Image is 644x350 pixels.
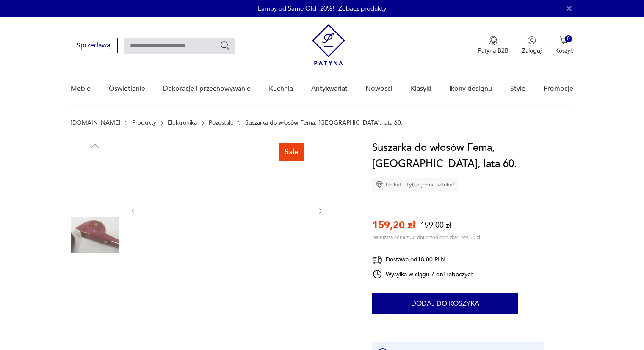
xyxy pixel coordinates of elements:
[528,36,536,44] img: Ikonka użytkownika
[522,36,542,55] button: Zaloguj
[168,119,197,126] a: Elektronika
[376,181,383,189] img: Ikona diamentu
[478,36,509,55] a: Ikona medaluPatyna B2B
[209,119,234,126] a: Pozostałe
[71,38,118,53] button: Sprzedawaj
[372,234,480,241] p: Najniższa cena z 30 dni przed obniżką: 199,00 zł
[411,72,431,105] a: Klasyki
[312,24,345,65] img: Patyna - sklep z meblami i dekoracjami vintage
[71,43,118,49] a: Sprzedawaj
[372,218,415,232] p: 159,20 zł
[555,47,573,55] p: Koszyk
[245,119,403,126] p: Suszarka do włosów Fema, [GEOGRAPHIC_DATA], lata 60.
[372,178,458,191] div: Unikat - tylko jedna sztuka!
[555,36,573,55] button: 0Koszyk
[71,157,119,205] img: Zdjęcie produktu Suszarka do włosów Fema, Polska, lata 60.
[372,254,474,265] div: Dostawa od 18,00 PLN
[311,72,348,105] a: Antykwariat
[132,119,156,126] a: Produkty
[71,211,119,259] img: Zdjęcie produktu Suszarka do włosów Fema, Polska, lata 60.
[220,40,230,50] button: Szukaj
[449,72,492,105] a: Ikony designu
[145,140,308,281] img: Zdjęcie produktu Suszarka do włosów Fema, Polska, lata 60.
[279,143,304,161] div: Sale
[338,4,386,13] a: Zobacz produkty
[109,72,145,105] a: Oświetlenie
[372,140,573,172] h1: Suszarka do włosów Fema, [GEOGRAPHIC_DATA], lata 60.
[71,72,91,105] a: Meble
[372,254,382,265] img: Ikona dostawy
[71,265,119,313] img: Zdjęcie produktu Suszarka do włosów Fema, Polska, lata 60.
[420,220,451,231] p: 199,00 zł
[71,119,120,126] a: [DOMAIN_NAME]
[544,72,573,105] a: Promocje
[510,72,525,105] a: Style
[478,47,509,55] p: Patyna B2B
[489,36,498,45] img: Ikona medalu
[365,72,392,105] a: Nowości
[163,72,251,105] a: Dekoracje i przechowywanie
[478,36,509,55] button: Patyna B2B
[560,36,568,44] img: Ikona koszyka
[522,47,542,55] p: Zaloguj
[269,72,293,105] a: Kuchnia
[565,35,572,42] div: 0
[372,293,518,314] button: Dodaj do koszyka
[372,269,474,279] div: Wysyłka w ciągu 7 dni roboczych
[258,4,334,13] p: Lampy od Same Old -20%!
